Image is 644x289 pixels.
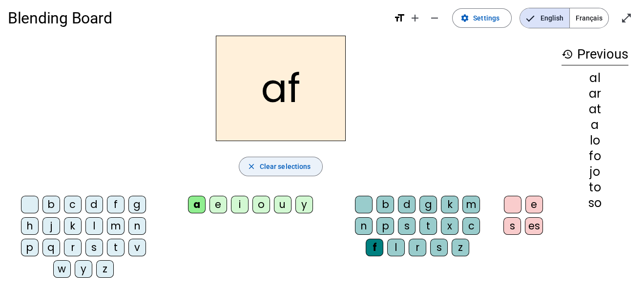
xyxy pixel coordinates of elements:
[561,48,573,60] mat-icon: history
[376,196,394,213] div: b
[252,196,270,213] div: o
[419,196,437,213] div: g
[561,197,628,209] div: so
[128,196,146,213] div: g
[519,8,609,28] mat-button-toggle-group: Language selection
[570,8,608,28] span: Français
[473,12,499,24] span: Settings
[274,196,291,213] div: u
[107,196,125,213] div: f
[42,217,60,235] div: j
[107,239,125,256] div: t
[462,217,480,235] div: c
[355,217,373,235] div: n
[8,2,386,34] h1: Blending Board
[561,182,628,193] div: to
[260,161,311,172] span: Clear selections
[452,239,469,256] div: z
[425,8,444,28] button: Decrease font size
[64,196,82,213] div: c
[561,43,628,65] h3: Previous
[561,166,628,178] div: jo
[503,217,521,235] div: s
[107,217,125,235] div: m
[520,8,569,28] span: English
[64,217,82,235] div: k
[209,196,227,213] div: e
[561,72,628,84] div: al
[617,8,636,28] button: Enter full screen
[561,150,628,162] div: fo
[376,217,394,235] div: p
[85,196,103,213] div: d
[398,196,415,213] div: d
[525,217,543,235] div: es
[42,239,60,256] div: q
[452,8,512,28] button: Settings
[53,260,71,278] div: w
[419,217,437,235] div: t
[188,196,206,213] div: a
[21,217,39,235] div: h
[85,217,103,235] div: l
[75,260,92,278] div: y
[394,12,405,24] mat-icon: format_size
[621,12,632,24] mat-icon: open_in_full
[441,196,458,213] div: k
[561,119,628,131] div: a
[409,239,426,256] div: r
[216,36,346,141] h2: af
[366,239,383,256] div: f
[409,12,421,24] mat-icon: add
[398,217,415,235] div: s
[231,196,249,213] div: i
[128,217,146,235] div: n
[247,162,256,171] mat-icon: close
[462,196,480,213] div: m
[561,135,628,146] div: lo
[430,239,448,256] div: s
[561,103,628,115] div: at
[64,239,82,256] div: r
[128,239,146,256] div: v
[96,260,114,278] div: z
[42,196,60,213] div: b
[21,239,39,256] div: p
[405,8,425,28] button: Increase font size
[429,12,440,24] mat-icon: remove
[525,196,543,213] div: e
[239,157,323,176] button: Clear selections
[85,239,103,256] div: s
[387,239,405,256] div: l
[295,196,313,213] div: y
[441,217,458,235] div: x
[561,88,628,100] div: ar
[460,14,469,22] mat-icon: settings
